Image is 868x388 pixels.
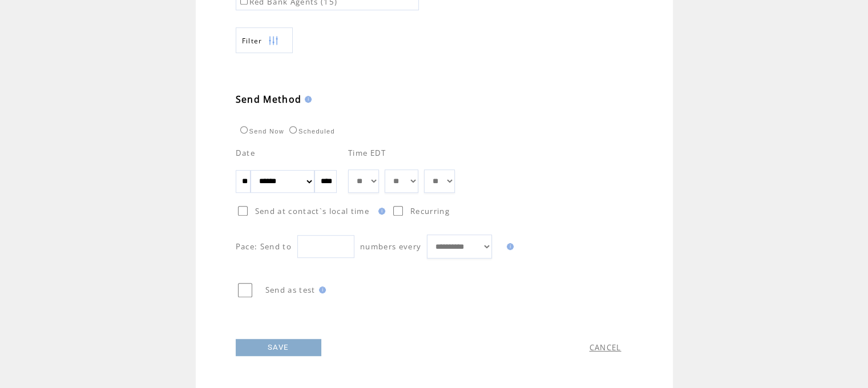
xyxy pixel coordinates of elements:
[410,206,450,216] span: Recurring
[301,96,312,103] img: help.gif
[316,286,326,293] img: help.gif
[289,126,297,134] input: Scheduled
[503,243,514,250] img: help.gif
[360,241,421,252] span: numbers every
[286,128,335,135] label: Scheduled
[236,27,293,53] a: Filter
[268,28,278,54] img: filters.png
[255,206,369,216] span: Send at contact`s local time
[236,339,321,356] a: SAVE
[375,208,385,215] img: help.gif
[240,126,248,134] input: Send Now
[265,285,316,295] span: Send as test
[236,241,292,252] span: Pace: Send to
[348,148,386,158] span: Time EDT
[590,342,621,353] a: CANCEL
[242,36,263,46] span: Show filters
[236,93,302,106] span: Send Method
[237,128,284,135] label: Send Now
[236,148,255,158] span: Date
